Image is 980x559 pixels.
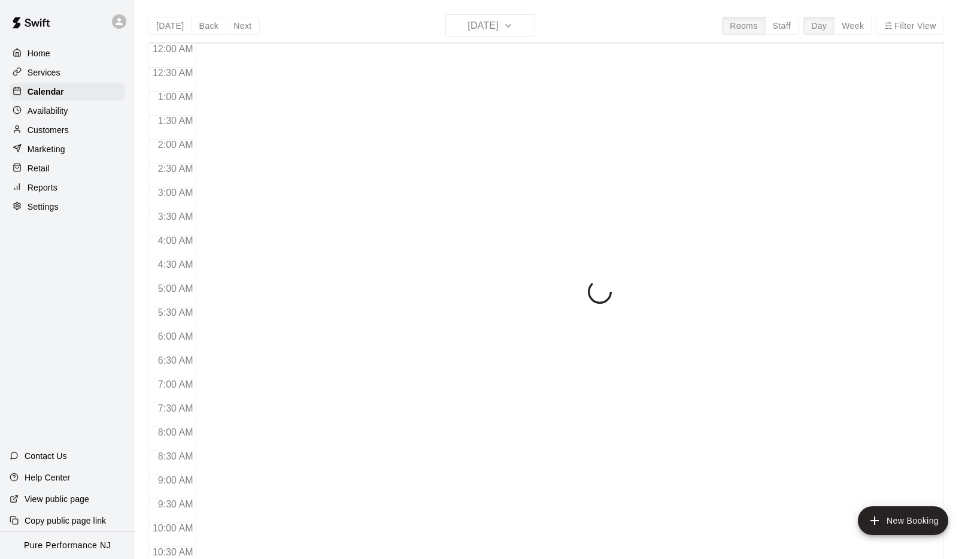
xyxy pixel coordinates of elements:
[155,211,196,222] span: 3:30 AM
[25,515,106,527] p: Copy public page link
[155,259,196,270] span: 4:30 AM
[28,124,69,136] p: Customers
[150,547,196,557] span: 10:30 AM
[28,162,50,174] p: Retail
[155,331,196,342] span: 6:00 AM
[155,188,196,198] span: 3:00 AM
[150,523,196,533] span: 10:00 AM
[155,355,196,365] span: 6:30 AM
[28,201,59,213] p: Settings
[25,493,89,505] p: View public page
[28,105,68,117] p: Availability
[28,86,64,98] p: Calendar
[155,403,196,413] span: 7:30 AM
[10,64,125,81] a: Services
[10,83,125,101] a: Calendar
[10,198,125,216] a: Settings
[155,116,196,126] span: 1:30 AM
[155,451,196,461] span: 8:30 AM
[150,68,196,78] span: 12:30 AM
[10,140,125,158] a: Marketing
[155,235,196,246] span: 4:00 AM
[150,44,196,54] span: 12:00 AM
[25,450,67,462] p: Contact Us
[155,140,196,150] span: 2:00 AM
[28,143,65,155] p: Marketing
[155,164,196,174] span: 2:30 AM
[155,379,196,389] span: 7:00 AM
[24,539,111,552] p: Pure Performance NJ
[858,506,948,535] button: add
[10,179,125,197] a: Reports
[155,475,196,485] span: 9:00 AM
[155,499,196,509] span: 9:30 AM
[10,159,125,177] a: Retail
[28,47,50,59] p: Home
[10,121,125,139] a: Customers
[155,92,196,102] span: 1:00 AM
[28,67,60,78] p: Services
[28,182,57,194] p: Reports
[155,427,196,437] span: 8:00 AM
[10,44,125,62] a: Home
[155,283,196,294] span: 5:00 AM
[155,307,196,318] span: 5:30 AM
[25,472,70,484] p: Help Center
[10,102,125,120] a: Availability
